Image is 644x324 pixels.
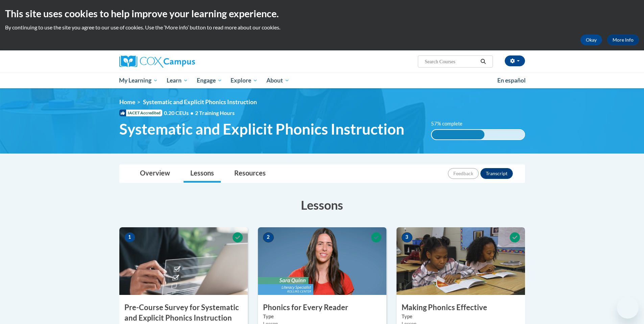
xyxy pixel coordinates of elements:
input: Search Courses [424,57,478,66]
button: Transcript [480,168,513,179]
h3: Lessons [119,196,525,213]
a: About [262,73,294,88]
label: Type [263,313,381,320]
a: More Info [607,34,639,45]
span: IACET Accredited [119,110,162,116]
label: Type [402,313,520,320]
span: Systematic and Explicit Phonics Instruction [119,120,404,138]
span: 2 Training Hours [195,110,235,116]
span: Engage [197,76,222,85]
span: 0.20 CEUs [164,109,195,117]
h3: Phonics for Every Reader [258,302,386,313]
span: Systematic and Explicit Phonics Instruction [143,98,257,106]
img: Course Image [119,227,248,295]
a: En español [493,73,530,88]
h2: This site uses cookies to help improve your learning experience. [5,7,639,20]
a: Cox Campus [119,55,248,68]
a: Engage [192,73,226,88]
a: Lessons [184,165,221,183]
button: Account Settings [505,55,525,66]
button: Okay [580,34,602,45]
span: Explore [231,76,258,85]
span: En español [497,77,526,84]
span: My Learning [119,76,158,85]
img: Course Image [397,227,525,295]
div: 57% [432,130,484,139]
h3: Making Phonics Effective [397,302,525,313]
a: Overview [133,165,177,183]
span: About [266,76,289,85]
span: 3 [402,232,412,242]
span: 2 [263,232,274,242]
a: Learn [162,73,192,88]
label: 57% complete [431,120,470,128]
img: Cox Campus [119,55,195,68]
a: Resources [228,165,272,183]
span: Learn [167,76,188,85]
span: • [190,110,193,116]
a: Home [119,98,135,106]
a: My Learning [115,73,163,88]
h3: Pre-Course Survey for Systematic and Explicit Phonics Instruction [119,302,248,323]
button: Feedback [448,168,479,179]
span: 1 [124,232,135,242]
div: Main menu [109,73,535,88]
a: Explore [226,73,262,88]
img: Course Image [258,227,386,295]
button: Search [478,57,488,66]
p: By continuing to use the site you agree to our use of cookies. Use the ‘More info’ button to read... [5,24,639,31]
iframe: Button to launch messaging window [617,297,639,319]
